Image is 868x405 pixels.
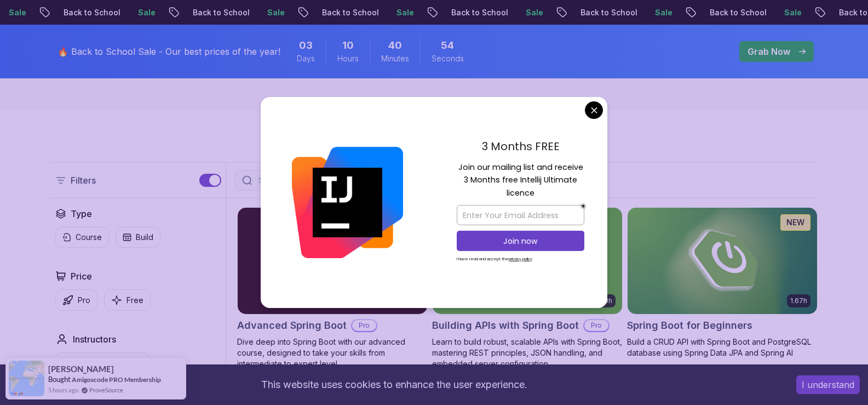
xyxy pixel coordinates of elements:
span: [PERSON_NAME] [48,364,114,374]
button: instructor img[PERSON_NAME] [55,352,150,377]
p: Sale [615,7,650,18]
h2: Advanced Spring Boot [237,318,347,333]
p: Pro [352,320,376,331]
p: Sale [357,7,392,18]
div: This website uses cookies to enhance the user experience. [8,373,780,397]
p: Sale [227,7,262,18]
p: 🔥 Back to School Sale - Our best prices of the year! [58,45,280,58]
p: Pro [78,295,90,306]
a: Advanced Spring Boot card5.18hAdvanced Spring BootProDive deep into Spring Boot with our advanced... [237,207,428,369]
p: NEW [786,217,804,228]
p: Build a CRUD API with Spring Boot and PostgreSQL database using Spring Data JPA and Spring AI [627,336,818,358]
span: Seconds [432,53,464,64]
button: Course [55,227,109,248]
span: Days [297,53,315,64]
p: Sale [98,7,133,18]
a: Spring Boot for Beginners card1.67hNEWSpring Boot for BeginnersBuild a CRUD API with Spring Boot ... [627,207,818,358]
a: Amigoscode PRO Membership [72,375,161,384]
button: Accept cookies [796,375,860,394]
p: Back to School [670,7,744,18]
button: Pro [55,289,97,311]
p: Back to School [541,7,615,18]
input: Search Java, React, Spring boot ... [256,175,491,186]
span: 3 Days [299,38,313,53]
button: Free [104,289,151,311]
p: Filters [71,174,96,187]
span: 40 Minutes [388,38,402,53]
p: 1.67h [790,296,807,305]
p: Back to School [411,7,486,18]
span: 10 Hours [342,38,354,53]
span: 5 hours ago [48,385,78,395]
h2: Price [71,270,92,283]
p: Back to School [282,7,357,18]
img: provesource social proof notification image [9,361,44,396]
span: Hours [337,53,359,64]
p: Course [76,232,102,243]
span: Bought [48,375,71,384]
h2: Type [71,207,92,220]
p: Back to School [24,7,98,18]
span: 54 Seconds [441,38,454,53]
p: Sale [486,7,521,18]
h2: Building APIs with Spring Boot [432,318,579,333]
p: Pro [584,320,608,331]
p: Back to School [153,7,227,18]
p: Free [127,295,143,306]
h2: Spring Boot for Beginners [627,318,752,333]
img: Spring Boot for Beginners card [628,208,817,314]
p: Dive deep into Spring Boot with our advanced course, designed to take your skills from intermedia... [237,336,428,369]
img: Advanced Spring Boot card [238,208,427,314]
button: Build [116,227,160,248]
a: ProveSource [89,385,123,395]
p: Learn to build robust, scalable APIs with Spring Boot, mastering REST principles, JSON handling, ... [432,336,623,369]
p: Grab Now [748,45,790,58]
p: Sale [744,7,779,18]
h2: Instructors [73,333,116,346]
p: Build [136,232,153,243]
span: Minutes [381,53,409,64]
